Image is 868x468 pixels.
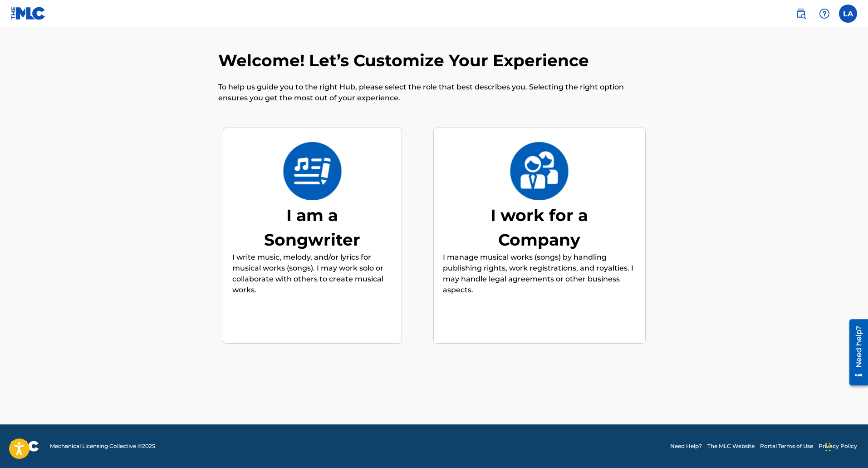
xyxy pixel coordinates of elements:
div: I work for a Company [471,203,608,252]
div: Help [815,5,834,23]
span: Mechanical Licensing Collective © 2025 [50,442,155,450]
img: help [819,8,830,19]
div: User Menu [839,5,857,23]
p: I write music, melody, and/or lyrics for musical works (songs). I may work solo or collaborate wi... [232,252,392,296]
h2: Welcome! Let’s Customize Your Experience [218,50,593,71]
div: I am a Songwriter [244,203,380,252]
p: To help us guide you to the right Hub, please select the role that best describes you. Selecting ... [218,82,650,103]
a: Public Search [792,5,810,23]
a: Privacy Policy [819,442,857,450]
img: I am a Songwriter [283,142,342,200]
iframe: Resource Center [843,315,868,389]
img: logo [11,441,39,452]
a: The MLC Website [707,442,755,450]
p: I manage musical works (songs) by handling publishing rights, work registrations, and royalties. ... [443,252,636,296]
div: I am a SongwriterI am a SongwriterI write music, melody, and/or lyrics for musical works (songs).... [223,128,402,344]
img: I work for a Company [510,142,569,200]
a: Need Help? [670,442,702,450]
img: MLC Logo [11,7,46,20]
iframe: Chat Widget [823,424,868,468]
div: I work for a CompanyI work for a CompanyI manage musical works (songs) by handling publishing rig... [433,128,646,344]
a: Portal Terms of Use [760,442,813,450]
div: Drag [825,434,831,461]
img: search [795,8,806,19]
